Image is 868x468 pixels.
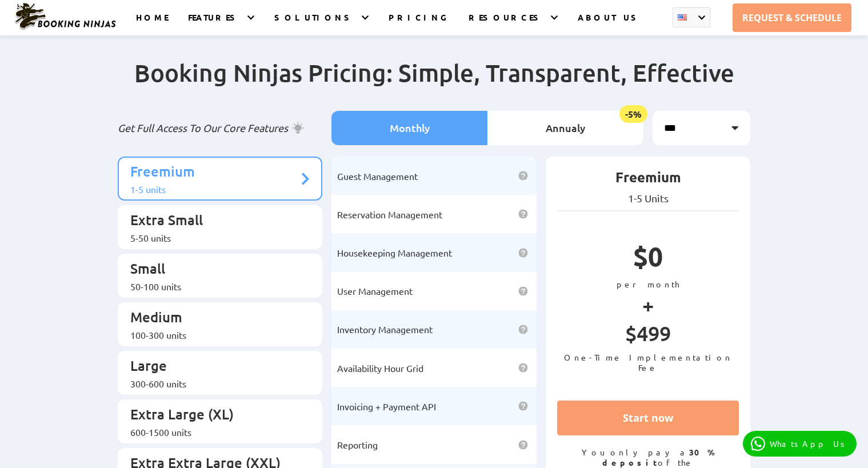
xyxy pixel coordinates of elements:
img: help icon [518,248,528,258]
a: RESOURCES [469,12,543,35]
a: WhatsApp Us [743,431,857,457]
span: User Management [337,285,413,297]
img: help icon [518,401,528,411]
img: help icon [518,325,528,334]
img: help icon [518,363,528,373]
div: 1-5 units [130,183,299,195]
span: Availability Hour Grid [337,362,423,374]
img: help icon [518,209,528,219]
strong: 30% deposit [602,447,715,467]
a: FEATURES [188,12,240,35]
img: help icon [518,286,528,296]
span: Guest Management [337,170,418,182]
p: Small [130,259,299,281]
h2: Booking Ninjas Pricing: Simple, Transparent, Effective [118,58,751,111]
p: Extra Small [130,211,299,232]
div: 50-100 units [130,281,299,292]
div: 100-300 units [130,329,299,341]
a: Start now [557,401,739,435]
p: One-Time Implementation Fee [557,352,739,373]
li: Annualy [487,111,643,145]
p: Extra Large (XL) [130,405,299,426]
a: PRICING [389,12,449,35]
p: $499 [557,321,739,352]
p: per month [557,279,739,289]
div: 300-600 units [130,378,299,389]
p: Get Full Access To Our Core Features [118,121,323,135]
p: Large [130,357,299,378]
p: $0 [557,239,739,279]
a: SOLUTIONS [274,12,354,35]
p: 1-5 Units [557,192,739,205]
span: Reporting [337,439,378,450]
span: -5% [619,105,647,123]
li: Monthly [331,111,487,145]
a: HOME [136,12,168,35]
span: Invoicing + Payment API [337,401,436,412]
span: Reservation Management [337,209,442,220]
p: WhatsApp Us [770,439,849,449]
img: help icon [518,171,528,181]
div: 5-50 units [130,232,299,243]
p: Freemium [557,168,739,192]
p: + [557,289,739,321]
p: Medium [130,308,299,329]
span: Housekeeping Management [337,247,452,258]
span: Inventory Management [337,323,433,335]
img: help icon [518,440,528,450]
div: 600-1500 units [130,426,299,438]
p: Freemium [130,162,299,183]
a: ABOUT US [578,12,641,35]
